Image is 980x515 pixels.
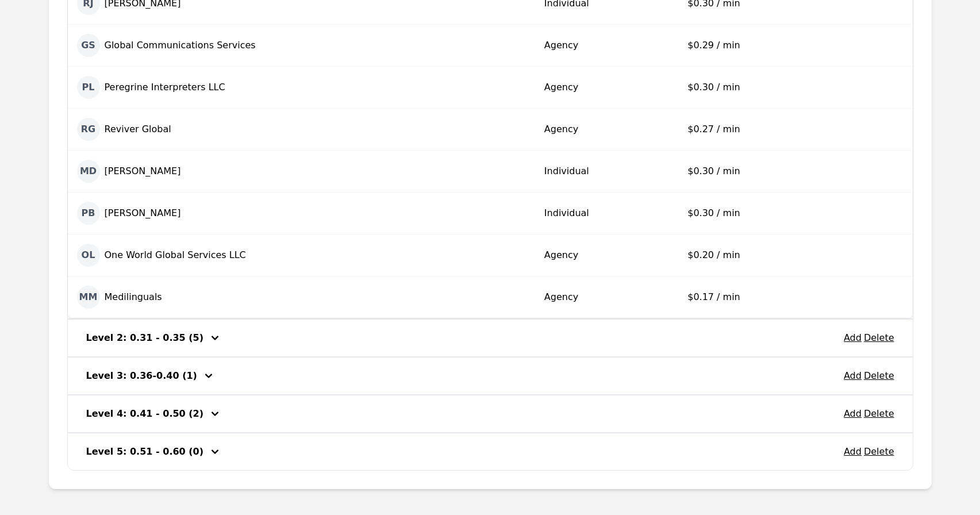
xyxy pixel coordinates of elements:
[678,67,839,109] td: $0.30 / min
[678,25,839,67] td: $0.29 / min
[678,109,839,151] td: $0.27 / min
[864,331,894,345] button: Delete
[844,445,862,459] button: Add
[82,206,95,220] span: PB
[79,290,98,304] span: MM
[77,118,526,141] div: Reviver Global
[81,39,95,52] span: GS
[82,80,95,94] span: PL
[86,369,197,383] h3: Level 3: 0.36-0.40 (1)
[864,369,894,383] button: Delete
[86,407,204,421] h3: Level 4: 0.41 - 0.50 (2)
[544,166,589,176] span: Individual
[80,164,97,178] span: MD
[844,369,862,383] button: Add
[67,319,913,357] div: Add DeleteLevel 2: 0.31 - 0.35 (5)
[678,276,839,318] td: $0.17 / min
[678,193,839,235] td: $0.30 / min
[678,151,839,193] td: $0.30 / min
[544,40,578,51] span: Agency
[67,357,913,395] div: Add DeleteLevel 3: 0.36-0.40 (1)
[544,82,578,93] span: Agency
[77,34,526,57] div: Global Communications Services
[77,76,526,99] div: Peregrine Interpreters LLC
[81,122,95,136] span: RG
[544,249,578,260] span: Agency
[86,445,204,459] h3: Level 5: 0.51 - 0.60 (0)
[77,202,526,225] div: [PERSON_NAME]
[678,235,839,276] td: $0.20 / min
[844,331,862,345] button: Add
[844,407,862,421] button: Add
[544,124,578,134] span: Agency
[77,160,526,183] div: [PERSON_NAME]
[77,286,526,309] div: Medilinguals
[82,248,95,262] span: OL
[77,244,526,267] div: One World Global Services LLC
[544,291,578,302] span: Agency
[86,331,204,345] h3: Level 2: 0.31 - 0.35 (5)
[67,395,913,433] div: Add DeleteLevel 4: 0.41 - 0.50 (2)
[544,207,589,218] span: Individual
[864,407,894,421] button: Delete
[67,433,913,471] div: Add DeleteLevel 5: 0.51 - 0.60 (0)
[864,445,894,459] button: Delete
